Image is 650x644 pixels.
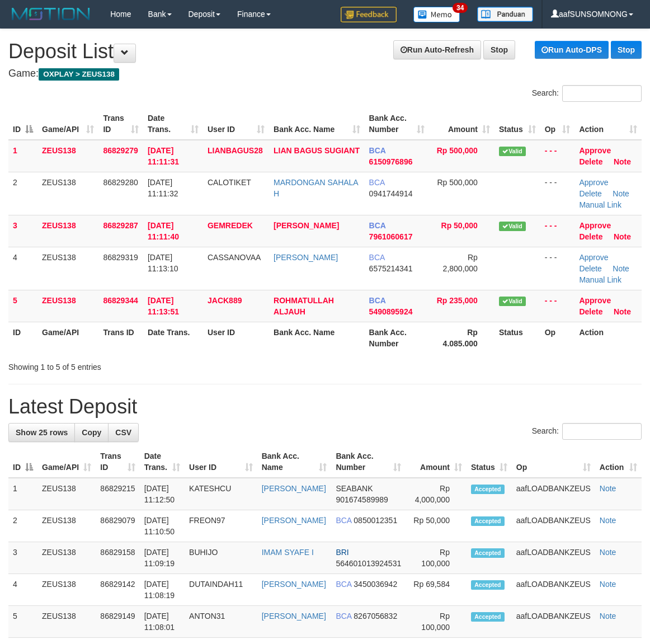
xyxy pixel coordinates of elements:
span: CALOTIKET [208,178,251,187]
span: [DATE] 11:13:51 [148,296,179,316]
a: Note [600,516,616,525]
input: Search: [562,423,642,440]
td: - - - [540,215,575,247]
td: 2 [8,172,37,215]
a: Delete [579,157,602,166]
td: 1 [8,478,37,510]
span: Copy 3450036942 to clipboard [354,580,397,589]
span: Rp 50,000 [441,221,478,230]
td: aafLOADBANKZEUS [512,542,595,574]
td: - - - [540,140,575,172]
td: 86829142 [96,574,139,606]
span: Copy 6575214341 to clipboard [369,264,413,273]
a: Note [614,232,631,241]
th: Amount: activate to sort column ascending [429,108,494,140]
span: SEABANK [336,484,373,493]
a: Note [600,580,616,589]
th: Bank Acc. Number: activate to sort column ascending [331,446,406,478]
span: Copy 7961060617 to clipboard [369,232,413,241]
a: Note [600,548,616,557]
span: JACK889 [208,296,242,305]
span: Copy 6150976896 to clipboard [369,157,413,166]
a: Run Auto-DPS [535,41,609,59]
span: 86829319 [103,253,138,262]
th: ID: activate to sort column descending [8,446,37,478]
th: User ID: activate to sort column ascending [185,446,257,478]
a: [PERSON_NAME] [262,516,326,525]
span: Rp 235,000 [437,296,478,305]
td: ZEUS138 [37,606,96,638]
th: Op [540,322,575,354]
td: aafLOADBANKZEUS [512,574,595,606]
th: Game/API [37,322,98,354]
span: Valid transaction [499,147,526,156]
a: Approve [579,296,611,305]
span: 86829344 [103,296,138,305]
span: Copy 0850012351 to clipboard [354,516,397,525]
span: BCA [336,516,351,525]
a: Note [614,157,631,166]
th: Date Trans. [143,322,203,354]
a: Note [613,189,629,198]
span: 34 [453,3,468,13]
span: Show 25 rows [16,428,68,437]
img: panduan.png [477,7,533,22]
span: [DATE] 11:11:31 [148,146,179,166]
h1: Deposit List [8,40,642,63]
td: 4 [8,574,37,606]
span: BCA [369,221,386,230]
span: Copy 564601013924531 to clipboard [336,559,401,568]
span: Copy [82,428,101,437]
td: ZEUS138 [37,478,96,510]
th: Status [494,322,540,354]
th: User ID: activate to sort column ascending [203,108,269,140]
td: aafLOADBANKZEUS [512,510,595,542]
span: 86829279 [103,146,138,155]
span: 86829287 [103,221,138,230]
a: Stop [611,41,642,59]
img: MOTION_logo.png [8,6,93,22]
a: MARDONGAN SAHALA H [274,178,358,198]
td: [DATE] 11:09:19 [140,542,185,574]
td: ZEUS138 [37,542,96,574]
span: BCA [336,580,351,589]
th: Bank Acc. Name [269,322,365,354]
th: Action: activate to sort column ascending [574,108,642,140]
td: ZEUS138 [37,247,98,290]
span: Rp 500,000 [437,146,478,155]
img: Button%20Memo.svg [413,7,460,22]
td: ANTON31 [185,606,257,638]
td: 3 [8,542,37,574]
a: Note [600,612,616,621]
td: Rp 100,000 [406,606,467,638]
td: Rp 69,584 [406,574,467,606]
span: Copy 8267056832 to clipboard [354,612,397,621]
th: Date Trans.: activate to sort column ascending [140,446,185,478]
td: [DATE] 11:12:50 [140,478,185,510]
td: Rp 50,000 [406,510,467,542]
td: ZEUS138 [37,574,96,606]
td: - - - [540,247,575,290]
td: ZEUS138 [37,140,98,172]
a: [PERSON_NAME] [262,580,326,589]
a: Approve [579,221,611,230]
a: [PERSON_NAME] [274,253,338,262]
span: [DATE] 11:11:32 [148,178,178,198]
span: Accepted [471,548,505,558]
td: 86829079 [96,510,139,542]
span: Copy 5490895924 to clipboard [369,307,413,316]
td: 4 [8,247,37,290]
a: [PERSON_NAME] [262,484,326,493]
td: 86829158 [96,542,139,574]
span: Rp 2,800,000 [443,253,478,273]
a: Delete [579,232,602,241]
th: Game/API: activate to sort column ascending [37,446,96,478]
th: Op: activate to sort column ascending [512,446,595,478]
a: Note [614,307,631,316]
a: Copy [74,423,109,442]
td: 1 [8,140,37,172]
td: 5 [8,606,37,638]
span: BCA [369,146,386,155]
a: CSV [108,423,139,442]
td: 3 [8,215,37,247]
